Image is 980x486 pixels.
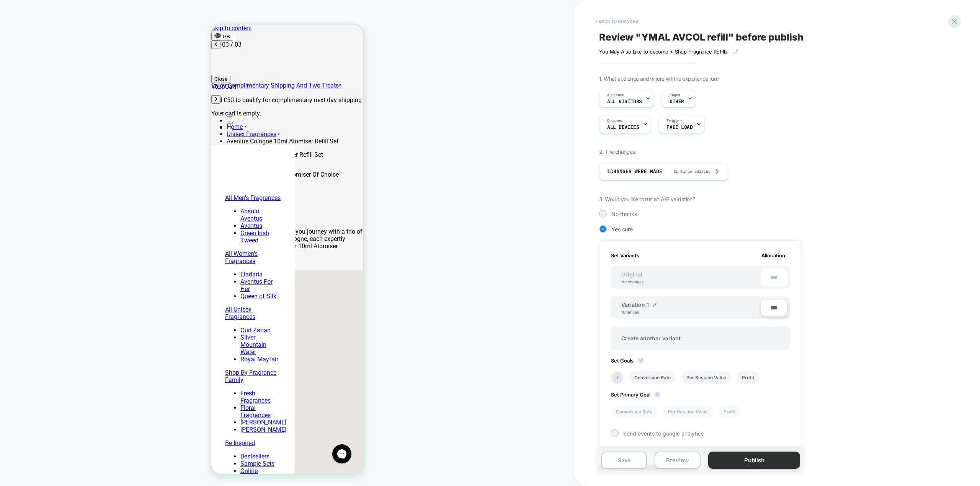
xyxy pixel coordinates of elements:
[15,97,21,99] button: Slide 2 of 3
[599,196,695,202] span: 3. Would you like to run an A/B validation?
[29,302,59,309] a: Oud Zarian
[599,148,635,155] span: 2. The changes
[737,371,759,384] li: Profit
[611,358,647,364] span: Set Goals
[655,452,701,469] button: Preview
[719,405,741,418] li: Profit
[29,198,51,205] a: Aventus
[614,329,688,347] span: Create another variant
[653,303,657,307] img: edit
[117,417,144,442] iframe: Gorgias live chat messenger
[621,310,644,314] div: 1 Changes
[29,436,63,443] a: Sample Sets
[29,394,75,401] a: [PERSON_NAME]
[29,380,59,394] a: Floral Fragrances
[607,125,639,130] span: ALL DEVICES
[591,15,642,28] button: < Back to changes
[14,345,65,359] a: Shop By Fragrance Family
[29,254,61,268] a: Aventus For Her
[614,280,651,284] div: No changes
[599,49,727,55] span: You May Also Like to become > Shop Fragrance Refills
[15,104,21,107] button: Slide 3 of 3
[29,246,51,254] a: Eladaria
[611,392,664,398] span: Set Primary Goal
[611,405,657,418] li: Conversion Rate
[670,93,680,98] span: Pages
[623,430,704,437] span: Send events to google analytics
[599,31,804,43] span: Review " YMAL AVCOL refill " before publish
[29,331,67,338] a: Royal Mayfair
[621,301,649,308] span: Variation 1
[670,99,684,104] span: OTHER
[29,443,57,457] a: Online Exclusives
[607,93,624,98] span: Audience
[11,9,19,15] span: GB
[666,169,710,174] span: Continue editing
[29,205,58,219] a: Green Irish Tweed
[14,226,46,240] a: All Women's Fragrances
[29,401,75,409] a: [PERSON_NAME]
[607,118,622,124] span: Devices
[663,405,713,418] li: Per Session Value
[614,271,650,278] span: Original
[611,226,633,232] span: Yes sure
[607,99,642,104] span: All Visitors
[11,16,30,24] span: 03 / 03
[611,252,639,258] span: Set Variants
[708,452,800,469] button: Publish
[654,392,660,398] button: ?
[15,90,21,92] button: Slide 1 of 3
[637,358,644,364] button: ?
[14,281,44,296] a: All Unisex Fragrances
[14,415,44,422] a: Be Inspired
[761,252,785,258] span: Allocation
[14,170,69,177] a: All Men's Fragrances
[29,183,51,198] a: Absolu Aventus
[29,268,65,275] a: Queen of Silk
[29,309,55,331] a: Silver Mountain Water
[601,452,647,469] button: Save
[611,211,637,217] span: No thanks
[607,168,662,175] span: 1 Changes were made
[681,371,731,384] li: Per Session Value
[666,125,693,130] span: Page Load
[666,118,681,124] span: Trigger
[599,75,719,82] span: 1. What audience and where will the experience run?
[629,371,676,384] li: Conversion Rate
[29,428,58,436] a: Bestsellers
[29,365,59,380] a: Fresh Fragrances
